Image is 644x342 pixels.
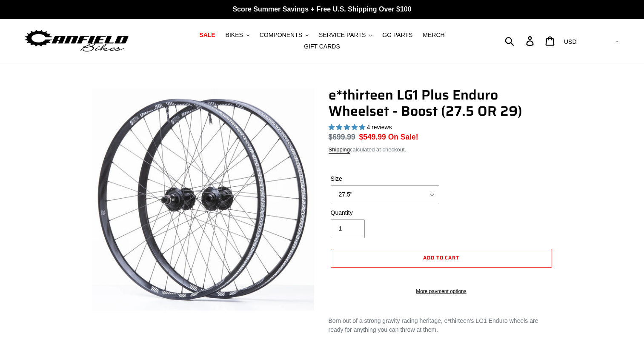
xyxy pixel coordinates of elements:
div: Born out of a strong gravity racing heritage, e*thirteen's LG1 Enduro wheels are ready for anythi... [329,316,554,334]
span: $549.99 [359,133,386,141]
span: SALE [199,31,215,39]
span: MERCH [423,31,444,39]
a: SALE [195,29,219,41]
label: Size [331,174,439,183]
s: $699.99 [329,133,355,141]
span: BIKES [226,31,243,39]
button: COMPONENTS [255,29,313,41]
a: Shipping [329,146,350,154]
span: 5.00 stars [329,124,367,131]
span: SERVICE PARTS [319,31,366,39]
span: 4 reviews [366,124,392,131]
div: calculated at checkout. [329,145,554,154]
h1: e*thirteen LG1 Plus Enduro Wheelset - Boost (27.5 OR 29) [329,87,554,120]
a: More payment options [331,288,552,295]
span: On Sale! [388,131,418,142]
span: COMPONENTS [260,31,302,39]
span: GIFT CARDS [304,43,340,50]
span: Add to cart [423,254,460,262]
button: SERVICE PARTS [315,29,376,41]
button: Add to cart [331,249,552,268]
label: Quantity [331,208,439,217]
img: Canfield Bikes [23,28,130,54]
a: MERCH [418,29,449,41]
a: GG PARTS [378,29,417,41]
a: GIFT CARDS [300,41,344,52]
button: BIKES [221,29,254,41]
span: GG PARTS [382,31,412,39]
input: Search [509,31,531,50]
